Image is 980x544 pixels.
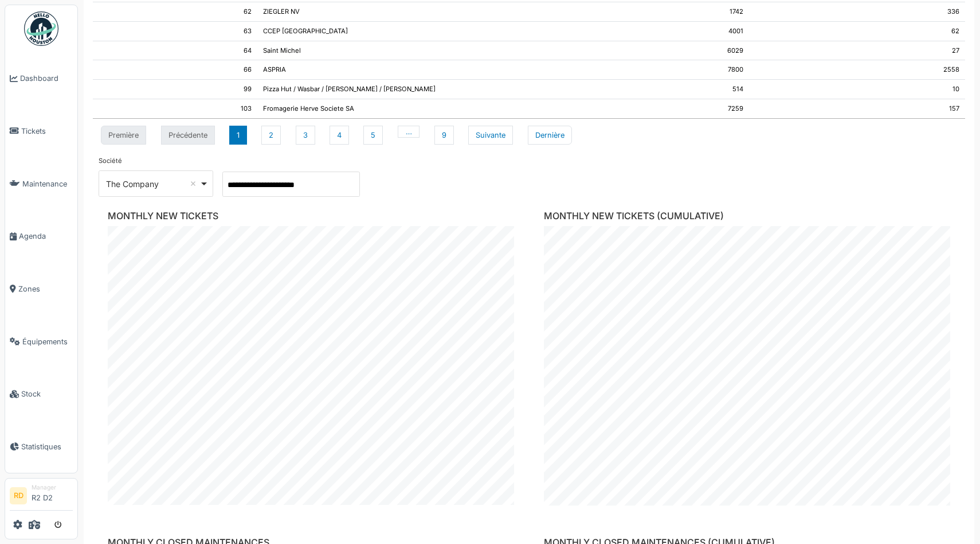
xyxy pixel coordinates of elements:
button: Remove item: '1' [187,178,199,189]
a: Statistiques [5,421,77,473]
h6: MONTHLY NEW TICKETS (CUMULATIVE) [544,211,950,222]
button: 1 [229,126,247,145]
td: 7800 [585,60,749,80]
button: 2 [261,126,281,145]
span: Agenda [19,231,73,242]
td: 27 [749,41,965,61]
a: Tickets [5,105,77,158]
div: Manager [32,483,73,492]
button: Next [468,126,513,145]
button: 3 [296,126,315,145]
td: 2558 [749,60,965,80]
td: 64 [93,41,257,61]
td: 99 [93,80,257,99]
button: 5 [363,126,383,145]
td: 66 [93,60,257,80]
td: 1742 [585,2,749,22]
span: Équipements [22,336,73,347]
td: 103 [93,99,257,119]
span: Statistiques [21,441,73,452]
nav: pagination [93,122,965,149]
td: Pizza Hut / Wasbar / [PERSON_NAME] / [PERSON_NAME] [257,80,585,99]
td: 63 [93,22,257,41]
td: 7259 [585,99,749,119]
label: Société [99,156,122,166]
td: 4001 [585,22,749,41]
li: RD [10,487,27,504]
a: Stock [5,368,77,421]
td: Saint Michel [257,41,585,61]
h6: MONTHLY NEW TICKETS [108,211,514,222]
td: 62 [749,22,965,41]
td: 157 [749,99,965,119]
button: … [398,126,420,138]
a: Équipements [5,315,77,368]
div: The Company [106,178,199,190]
td: 514 [585,80,749,99]
span: Maintenance [22,178,73,189]
span: Stock [21,388,73,399]
a: RD ManagerR2 D2 [10,483,73,511]
li: R2 D2 [32,483,73,508]
td: 6029 [585,41,749,61]
button: 9 [434,126,454,145]
td: ASPRIA [257,60,585,80]
span: Zones [18,283,73,294]
a: Zones [5,263,77,316]
span: Tickets [21,126,73,137]
td: 62 [93,2,257,22]
td: 336 [749,2,965,22]
img: Badge_color-CXgf-gQk.svg [24,11,58,46]
button: 4 [330,126,349,145]
span: Dashboard [20,73,73,84]
td: Fromagerie Herve Societe SA [257,99,585,119]
td: ZIEGLER NV [257,2,585,22]
td: 10 [749,80,965,99]
td: CCEP [GEOGRAPHIC_DATA] [257,22,585,41]
button: Last [528,126,572,145]
a: Maintenance [5,157,77,210]
a: Dashboard [5,52,77,105]
a: Agenda [5,210,77,263]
